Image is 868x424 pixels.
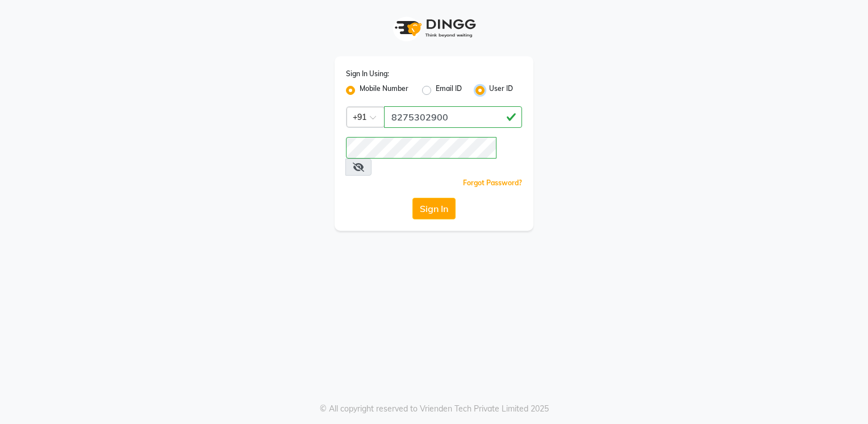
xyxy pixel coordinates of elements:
img: logo1.svg [389,11,479,45]
label: Mobile Number [360,84,408,97]
button: Sign In [412,198,456,219]
input: Username [384,106,522,128]
label: Email ID [436,84,462,97]
input: Username [346,137,496,159]
label: User ID [489,84,513,97]
label: Sign In Using: [346,69,389,79]
a: Forgot Password? [463,178,522,187]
